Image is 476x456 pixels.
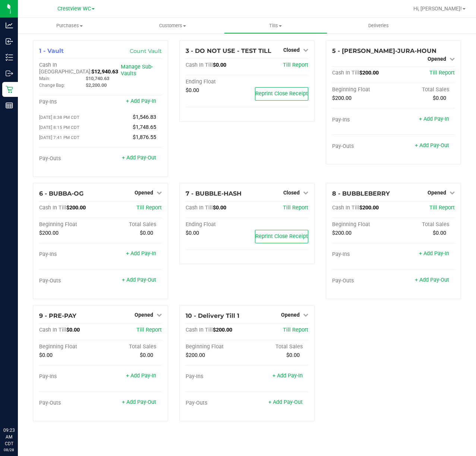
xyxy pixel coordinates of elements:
[6,22,13,29] inline-svg: Analytics
[186,205,213,211] span: Cash In Till
[22,395,31,404] iframe: Resource center unread badge
[39,190,83,197] span: 6 - BUBBA-OG
[186,79,247,85] div: Ending Float
[39,352,53,358] span: $0.00
[39,230,59,236] span: $200.00
[122,277,156,283] a: + Add Pay-Out
[332,251,394,258] div: Pay-Ins
[101,221,162,228] div: Total Sales
[186,87,199,94] span: $0.00
[394,86,455,93] div: Total Sales
[39,155,101,162] div: Pay-Outs
[39,99,101,105] div: Pay-Ins
[3,447,15,453] p: 08/28
[126,373,156,379] a: + Add Pay-In
[255,87,308,101] button: Reprint Close Receipt
[429,205,455,211] span: Till Report
[186,327,213,333] span: Cash In Till
[39,251,101,258] div: Pay-Ins
[39,343,101,350] div: Beginning Float
[39,62,91,75] span: Cash In [GEOGRAPHIC_DATA]:
[86,76,109,81] span: $10,740.63
[283,47,300,53] span: Closed
[66,205,86,211] span: $200.00
[39,400,101,406] div: Pay-Outs
[283,327,308,333] a: Till Report
[57,6,91,12] span: Crestview WC
[332,278,394,284] div: Pay-Outs
[126,250,156,257] a: + Add Pay-In
[224,18,327,34] a: Tills
[39,125,79,130] span: [DATE] 8:15 PM CDT
[135,312,153,318] span: Opened
[413,6,462,12] span: Hi, [PERSON_NAME]!
[39,278,101,284] div: Pay-Outs
[332,190,390,197] span: 8 - BUBBLEBERRY
[136,205,162,211] a: Till Report
[140,230,153,236] span: $0.00
[415,277,449,283] a: + Add Pay-Out
[122,155,156,161] a: + Add Pay-Out
[283,62,308,68] a: Till Report
[39,115,79,120] span: [DATE] 8:38 PM CDT
[66,327,80,333] span: $0.00
[358,22,399,29] span: Deliveries
[286,352,300,358] span: $0.00
[332,205,359,211] span: Cash In Till
[39,83,65,88] span: Change Bag:
[186,221,247,228] div: Ending Float
[359,205,379,211] span: $200.00
[186,352,205,358] span: $200.00
[136,327,162,333] a: Till Report
[332,70,359,76] span: Cash In Till
[186,343,247,350] div: Beginning Float
[272,373,303,379] a: + Add Pay-In
[419,116,449,122] a: + Add Pay-In
[433,95,446,101] span: $0.00
[332,47,436,54] span: 5 - [PERSON_NAME]-JURA-HOUN
[39,135,79,140] span: [DATE] 7:41 PM CDT
[332,117,394,123] div: Pay-Ins
[394,221,455,228] div: Total Sales
[281,312,300,318] span: Opened
[213,205,226,211] span: $0.00
[186,190,242,197] span: 7 - BUBBLE-HASH
[122,399,156,405] a: + Add Pay-Out
[186,47,271,54] span: 3 - DO NOT USE - TEST TILL
[7,396,30,419] iframe: Resource center
[247,343,309,350] div: Total Sales
[213,327,232,333] span: $200.00
[327,18,431,34] a: Deliveries
[121,64,153,77] a: Manage Sub-Vaults
[140,352,153,358] span: $0.00
[255,233,308,240] span: Reprint Close Receipt
[39,47,64,54] span: 1 - Vault
[39,221,101,228] div: Beginning Float
[122,22,224,29] span: Customers
[135,190,153,196] span: Opened
[283,205,308,211] a: Till Report
[332,86,394,93] div: Beginning Float
[428,190,446,196] span: Opened
[6,102,13,109] inline-svg: Reports
[133,124,156,130] span: $1,748.65
[6,54,13,61] inline-svg: Inventory
[213,62,226,68] span: $0.00
[428,56,446,62] span: Opened
[126,98,156,104] a: + Add Pay-In
[255,91,308,97] span: Reprint Close Receipt
[133,134,156,140] span: $1,876.55
[332,230,352,236] span: $200.00
[39,312,76,319] span: 9 - PRE-PAY
[6,38,13,45] inline-svg: Inbound
[39,327,66,333] span: Cash In Till
[255,230,308,243] button: Reprint Close Receipt
[86,82,107,88] span: $2,200.00
[332,95,352,101] span: $200.00
[101,343,162,350] div: Total Sales
[186,230,199,236] span: $0.00
[121,18,224,34] a: Customers
[332,143,394,150] div: Pay-Outs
